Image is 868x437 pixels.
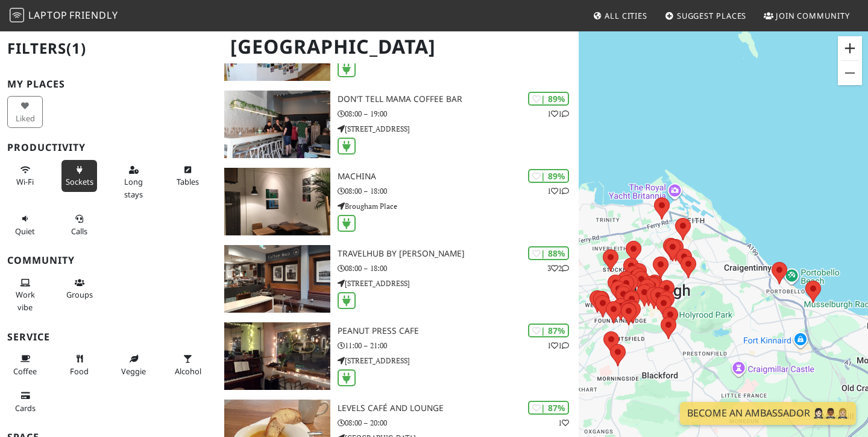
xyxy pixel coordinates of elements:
span: Coffee [13,366,37,377]
span: Video/audio calls [71,226,87,237]
span: Group tables [66,289,93,300]
p: 1 1 [547,108,569,120]
button: Veggie [116,349,151,381]
h2: Filters [7,30,210,67]
p: 1 1 [547,340,569,351]
p: 08:00 – 19:00 [338,108,579,120]
div: | 87% [528,324,569,337]
button: Zoom in [838,36,862,60]
a: TravelHub by Lothian | 88% 32 TravelHub by [PERSON_NAME] 08:00 – 18:00 [STREET_ADDRESS] [217,245,579,313]
button: Coffee [7,349,43,381]
h1: [GEOGRAPHIC_DATA] [221,30,576,63]
p: [STREET_ADDRESS] [338,355,579,366]
a: Don't tell Mama Coffee Bar | 89% 11 Don't tell Mama Coffee Bar 08:00 – 19:00 [STREET_ADDRESS] [217,91,579,158]
div: | 89% [528,169,569,183]
h3: Levels Café and Lounge [338,403,579,413]
button: Tables [170,160,206,192]
p: [STREET_ADDRESS] [338,278,579,289]
button: Food [61,349,97,381]
span: Credit cards [15,403,36,413]
button: Alcohol [170,349,206,381]
h3: Don't tell Mama Coffee Bar [338,94,579,104]
span: Suggest Places [677,10,747,21]
a: All Cities [588,5,652,27]
span: Veggie [121,366,146,377]
img: Don't tell Mama Coffee Bar [224,91,330,158]
img: LaptopFriendly [10,8,24,22]
h3: Service [7,331,210,343]
p: 08:00 – 20:00 [338,417,579,429]
span: Work-friendly tables [177,176,199,187]
p: 1 1 [547,185,569,197]
p: 3 2 [547,263,569,274]
span: Long stays [124,176,143,199]
a: Become an Ambassador 🤵🏻‍♀️🤵🏾‍♂️🤵🏼‍♀️ [680,402,856,425]
span: Join Community [776,10,850,21]
p: 08:00 – 18:00 [338,263,579,274]
a: Join Community [759,5,855,27]
h3: TravelHub by [PERSON_NAME] [338,249,579,259]
button: Cards [7,386,43,418]
img: Machina [224,168,330,235]
div: | 89% [528,92,569,106]
button: Sockets [61,160,97,192]
span: Food [70,366,89,377]
img: Peanut Press Cafe [224,322,330,390]
h3: Productivity [7,142,210,153]
p: 08:00 – 18:00 [338,185,579,197]
h3: Peanut Press Cafe [338,326,579,336]
h3: Machina [338,171,579,182]
div: | 88% [528,246,569,260]
span: Quiet [15,226,35,237]
h3: My Places [7,78,210,90]
p: 1 [558,417,569,429]
span: (1) [66,38,86,58]
button: Calls [61,209,97,241]
p: Brougham Place [338,200,579,212]
button: Long stays [116,160,151,204]
span: People working [16,289,35,312]
a: Peanut Press Cafe | 87% 11 Peanut Press Cafe 11:00 – 21:00 [STREET_ADDRESS] [217,322,579,390]
span: Power sockets [66,176,93,187]
button: Zoom out [838,61,862,85]
a: LaptopFriendly LaptopFriendly [10,5,118,27]
span: Alcohol [175,366,201,377]
img: TravelHub by Lothian [224,245,330,313]
span: Laptop [28,8,68,22]
a: Machina | 89% 11 Machina 08:00 – 18:00 Brougham Place [217,168,579,235]
p: 11:00 – 21:00 [338,340,579,351]
span: Friendly [69,8,118,22]
button: Work vibe [7,273,43,317]
div: | 87% [528,401,569,415]
button: Groups [61,273,97,305]
button: Quiet [7,209,43,241]
span: All Cities [605,10,647,21]
button: Wi-Fi [7,160,43,192]
h3: Community [7,255,210,266]
p: [STREET_ADDRESS] [338,123,579,135]
a: Suggest Places [660,5,752,27]
span: Stable Wi-Fi [16,176,34,187]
